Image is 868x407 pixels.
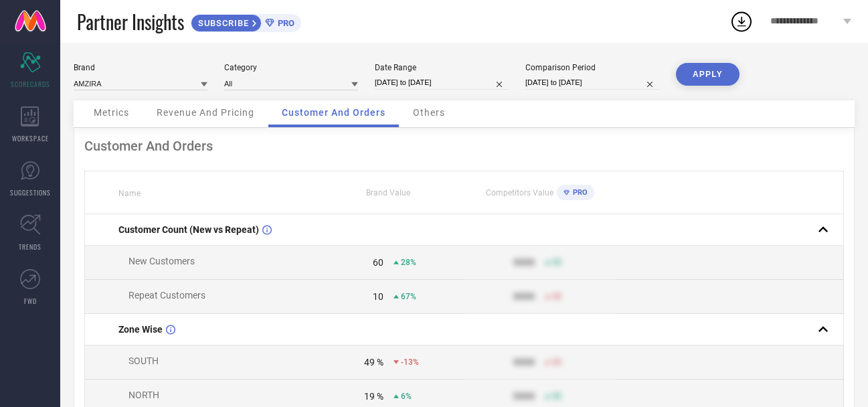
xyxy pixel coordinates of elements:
span: SUBSCRIBE [191,18,252,28]
button: APPLY [676,63,740,86]
span: Brand Value [366,188,410,197]
span: FWD [24,296,37,306]
div: Open download list [729,9,754,33]
span: PRO [274,18,294,28]
span: 28% [401,258,416,267]
div: 9999 [513,357,535,368]
span: Name [118,189,141,198]
span: 50 [552,292,561,301]
span: WORKSPACE [12,133,49,143]
div: 9999 [513,391,535,402]
div: Comparison Period [525,63,659,72]
span: Repeat Customers [128,290,205,301]
span: PRO [570,188,588,197]
span: NORTH [128,390,159,400]
span: 6% [401,392,412,401]
span: SCORECARDS [11,79,50,89]
span: Revenue And Pricing [157,107,254,118]
span: 50 [552,392,561,401]
input: Select date range [375,76,509,90]
div: 49 % [364,357,383,368]
a: SUBSCRIBEPRO [191,11,301,32]
div: 60 [373,257,383,268]
div: Category [224,63,358,72]
div: 9999 [513,291,535,302]
span: Partner Insights [77,8,184,35]
span: Others [413,107,445,118]
span: Customer And Orders [282,107,385,118]
span: 67% [401,292,416,301]
div: 19 % [364,391,383,402]
input: Select comparison period [525,76,659,90]
span: -13% [401,357,419,367]
span: Competitors Value [486,188,553,197]
span: 50 [552,258,561,267]
span: Customer Count (New vs Repeat) [118,224,259,235]
span: New Customers [128,256,195,266]
div: Brand [74,63,207,72]
div: Customer And Orders [84,138,844,154]
span: Zone Wise [118,324,163,335]
span: TRENDS [19,242,41,252]
span: 50 [552,357,561,367]
div: 10 [373,291,383,302]
span: SOUTH [128,355,159,366]
div: Date Range [375,63,509,72]
span: SUGGESTIONS [10,187,51,197]
div: 9999 [513,257,535,268]
span: Metrics [94,107,129,118]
